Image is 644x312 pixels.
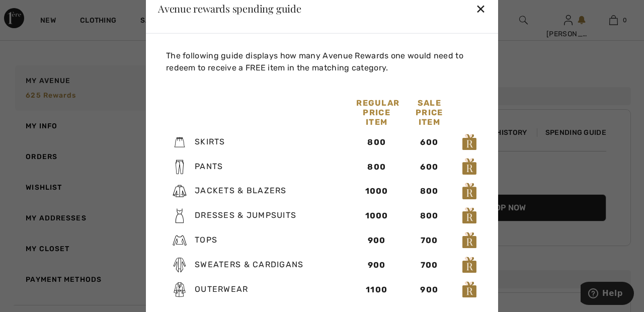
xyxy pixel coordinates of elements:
[195,210,296,220] span: Dresses & Jumpsuits
[409,284,450,296] div: 900
[195,284,249,294] span: Outerwear
[409,235,450,247] div: 700
[195,161,223,171] span: Pants
[462,256,477,274] img: loyalty_logo_r.svg
[462,158,477,176] img: loyalty_logo_r.svg
[350,98,403,127] div: Regular Price Item
[462,231,477,250] img: loyalty_logo_r.svg
[356,235,397,247] div: 900
[195,235,217,245] span: Tops
[22,7,42,16] span: Help
[356,210,397,222] div: 1000
[462,182,477,200] img: loyalty_logo_r.svg
[409,136,450,148] div: 600
[158,3,301,13] div: Avenue rewards spending guide
[356,185,397,197] div: 1000
[462,133,477,151] img: loyalty_logo_r.svg
[462,280,477,298] img: loyalty_logo_r.svg
[166,50,482,74] p: The following guide displays how many Avenue Rewards one would need to redeem to receive a FREE i...
[195,137,225,146] span: Skirts
[356,161,397,173] div: 800
[356,136,397,148] div: 800
[356,259,397,271] div: 900
[195,260,304,269] span: Sweaters & Cardigans
[409,185,450,197] div: 800
[409,161,450,173] div: 600
[409,259,450,271] div: 700
[195,186,287,195] span: Jackets & Blazers
[356,284,397,296] div: 1100
[462,207,477,225] img: loyalty_logo_r.svg
[403,98,456,127] div: Sale Price Item
[409,210,450,222] div: 800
